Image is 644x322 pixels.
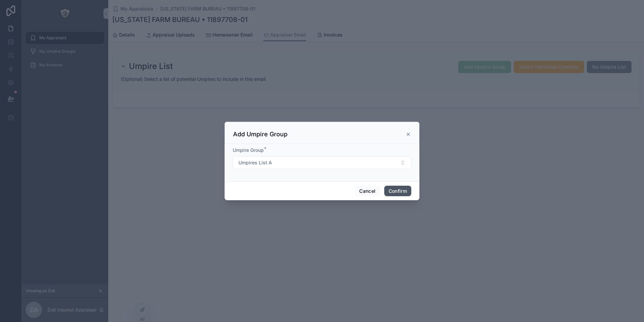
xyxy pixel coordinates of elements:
[384,186,411,197] button: Confirm
[355,186,380,197] button: Cancel
[233,156,411,169] button: Select Button
[238,159,272,166] span: Umpires List A
[233,130,287,138] h3: Add Umpire Group
[233,147,264,153] span: Umpire Group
